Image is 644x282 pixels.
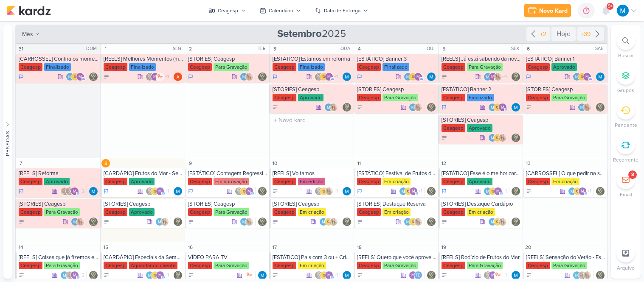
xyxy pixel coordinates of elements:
[273,56,352,62] div: [ESTÁTICO] Estamos em reforma
[467,63,503,71] div: Para Gravação
[484,187,492,195] img: MARIANA MIRANDA
[60,187,87,195] div: Colaboradores: Sarah Violante, Leviê Agência de Marketing Digital, mlegnaioli@gmail.com, Yasmin Y...
[19,188,24,195] div: Em Andamento
[526,104,532,110] div: A Fazer
[273,201,352,207] div: [STORIES] Ceagesp
[467,94,494,101] div: Finalizado
[498,134,507,142] img: Yasmin Yumi
[581,190,584,194] p: m
[19,73,24,80] div: Em Andamento
[498,218,507,226] img: Yasmin Yumi
[343,187,351,195] img: MARIANA MIRANDA
[539,6,568,15] div: Novo Kard
[320,73,328,81] img: IDBOX - Agência de Design
[596,187,605,195] img: Leviê Agência de Marketing Digital
[71,218,79,226] img: MARIANA MIRANDA
[70,187,79,195] div: mlegnaioli@gmail.com
[104,201,183,207] div: [STORIES] Ceagesp
[258,218,267,226] img: Leviê Agência de Marketing Digital
[146,73,154,81] img: Leviê Agência de Marketing Digital
[502,188,507,195] span: +1
[151,187,159,195] img: IDBOX - Agência de Design
[427,45,437,52] div: QUI
[186,159,194,168] div: 9
[442,104,447,111] div: Em Andamento
[155,218,164,226] img: MARIANA MIRANDA
[104,208,127,216] div: Ceagesp
[382,178,411,185] div: Em criação
[104,56,183,62] div: [REELS] Melhores Momentos (matérias da TV)
[512,103,520,112] img: MARIANA MIRANDA
[493,134,502,142] img: IDBOX - Agência de Design
[493,103,502,112] img: IDBOX - Agência de Design
[399,187,425,195] div: Colaboradores: MARIANA MIRANDA, IDBOX - Agência de Design, mlegnaioli@gmail.com, Thais de carvalho
[258,45,268,52] div: TER
[399,187,408,195] img: MARIANA MIRANDA
[19,201,98,207] div: [STORIES] Ceagesp
[89,218,98,226] img: Leviê Agência de Marketing Digital
[327,75,331,79] p: m
[235,187,256,195] div: Colaboradores: Leviê Agência de Marketing Digital, IDBOX - Agência de Design, mlegnaioli@gmail.com
[258,73,267,81] img: Leviê Agência de Marketing Digital
[343,73,351,81] img: MARIANA MIRANDA
[79,75,82,79] p: m
[355,159,363,168] div: 11
[620,191,632,198] p: Email
[329,218,338,226] img: Yasmin Yumi
[188,208,212,216] div: Ceagesp
[442,124,465,132] div: Ceagesp
[343,218,351,226] img: Leviê Agência de Marketing Digital
[158,190,162,194] p: m
[512,103,520,112] div: Responsável: MARIANA MIRANDA
[214,208,249,216] div: Para Gravação
[568,187,577,195] img: MARIANA MIRANDA
[442,201,521,207] div: [STORIES] Destaque Cardápio
[174,73,182,81] img: Amanda ARAUJO
[511,45,522,52] div: SEX
[240,187,248,195] img: IDBOX - Agência de Design
[357,170,436,177] div: [ESTÁTICO] Festival de Frutos do Mar está de volta!
[156,187,164,195] div: mlegnaioli@gmail.com
[587,188,591,195] span: +1
[512,187,520,195] img: Leviê Agência de Marketing Digital
[240,73,248,81] img: MARIANA MIRANDA
[414,103,422,112] img: Yasmin Yumi
[66,73,87,81] div: Colaboradores: MARIANA MIRANDA, IDBOX - Agência de Design, mlegnaioli@gmail.com
[60,187,69,195] img: Sarah Violante
[526,56,605,62] div: [ESTÁTICO] Banner 1
[484,187,509,195] div: Colaboradores: MARIANA MIRANDA, IDBOX - Agência de Design, mlegnaioli@gmail.com, Thais de carvalho
[104,188,109,195] div: Em Andamento
[573,73,581,81] img: MARIANA MIRANDA
[501,106,504,110] p: m
[325,73,333,81] div: mlegnaioli@gmail.com
[427,73,436,81] div: Responsável: MARIANA MIRANDA
[357,73,362,80] div: Em Andamento
[488,103,509,112] div: Colaboradores: MARIANA MIRANDA, IDBOX - Agência de Design, mlegnaioli@gmail.com
[188,56,267,62] div: [STORIES] Ceagesp
[382,208,411,216] div: Em criação
[467,124,492,132] div: Aprovado
[526,170,605,177] div: [CARROSSEL] O que pedir na sua primeira visita ao Festivais Ceagesp
[146,73,171,81] div: Colaboradores: Leviê Agência de Marketing Digital, mlegnaioli@gmail.com, ow se liga, Thais de car...
[319,218,340,226] div: Colaboradores: MARIANA MIRANDA, IDBOX - Agência de Design, Yasmin Yumi
[273,170,352,177] div: [REELS] Voltamos
[526,63,550,71] div: Ceagesp
[277,28,322,40] strong: Setembro
[467,208,495,216] div: Em criação
[414,73,422,81] div: mlegnaioli@gmail.com
[488,103,497,112] img: MARIANA MIRANDA
[155,218,171,226] div: Colaboradores: MARIANA MIRANDA, Yasmin Yumi
[89,187,98,195] div: Responsável: MARIANA MIRANDA
[277,27,346,41] span: 2025
[66,73,74,81] img: MARIANA MIRANDA
[298,208,326,216] div: Em criação
[273,104,278,110] div: A Fazer
[442,208,465,216] div: Ceagesp
[382,63,409,71] div: Finalizado
[333,188,338,195] span: +1
[484,73,509,81] div: Colaboradores: MARIANA MIRANDA, mlegnaioli@gmail.com, Yasmin Yumi, Thais de carvalho
[315,73,323,81] img: Leviê Agência de Marketing Digital
[583,103,591,112] img: Yasmin Yumi
[271,115,352,126] input: + Novo kard
[164,73,169,80] span: +1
